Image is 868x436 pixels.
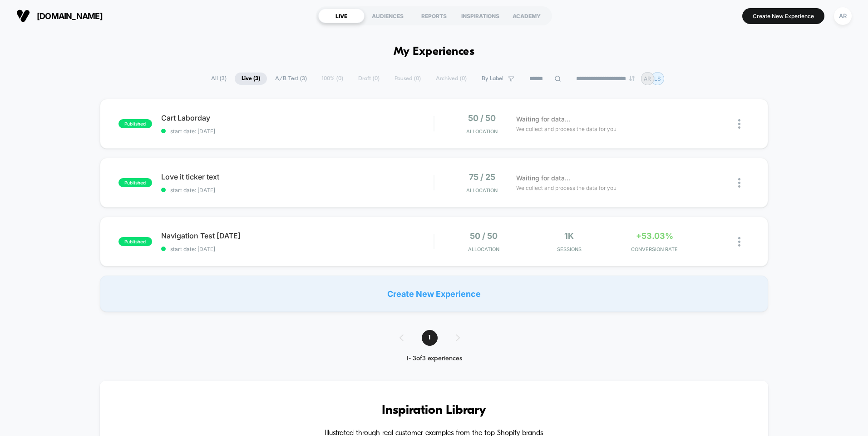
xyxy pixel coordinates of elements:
[470,231,498,241] span: 50 / 50
[469,172,495,182] span: 75 / 25
[411,9,457,23] div: REPORTS
[614,246,695,252] span: CONVERSION RATE
[738,119,740,129] img: close
[118,237,152,246] span: published
[516,173,570,183] span: Waiting for data...
[457,9,503,23] div: INSPIRATIONS
[516,114,570,124] span: Waiting for data...
[37,11,103,21] span: [DOMAIN_NAME]
[235,73,267,85] span: Live ( 3 )
[161,231,434,240] span: Navigation Test [DATE]
[318,9,365,23] div: LIVE
[644,75,651,82] p: AR
[636,231,673,241] span: +53.03%
[503,9,550,23] div: ACADEMY
[161,128,434,135] span: start date: [DATE]
[394,45,475,58] h1: My Experiences
[466,128,498,135] span: Allocation
[365,9,411,23] div: AUDIENCES
[516,125,616,133] span: We collect and process the data for you
[100,276,768,312] div: Create New Experience
[161,113,434,122] span: Cart Laborday
[16,9,30,23] img: Visually logo
[831,7,854,25] button: AR
[161,246,434,252] span: start date: [DATE]
[204,73,233,85] span: All ( 3 )
[482,75,503,82] span: By Label
[468,113,496,123] span: 50 / 50
[118,178,152,187] span: published
[118,119,152,128] span: published
[564,231,574,241] span: 1k
[14,9,105,23] button: [DOMAIN_NAME]
[742,8,824,24] button: Create New Experience
[629,76,635,81] img: end
[161,187,434,194] span: start date: [DATE]
[834,7,852,25] div: AR
[161,172,434,181] span: Love it ticker text
[468,246,499,252] span: Allocation
[654,75,661,82] p: LS
[738,237,740,247] img: close
[268,73,314,85] span: A/B Test ( 3 )
[738,178,740,188] img: close
[422,330,438,346] span: 1
[390,355,478,363] div: 1 - 3 of 3 experiences
[529,246,610,252] span: Sessions
[466,187,498,194] span: Allocation
[127,403,741,418] h3: Inspiration Library
[516,184,616,192] span: We collect and process the data for you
